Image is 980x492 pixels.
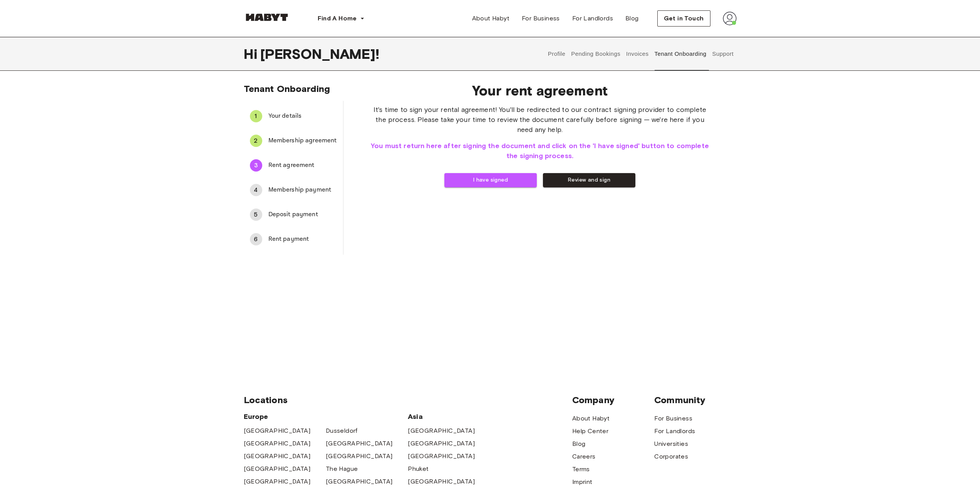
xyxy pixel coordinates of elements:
span: Membership payment [268,185,337,195]
a: [GEOGRAPHIC_DATA] [408,439,475,448]
a: For Landlords [566,11,619,26]
div: user profile tabs [545,37,736,71]
span: Your details [268,112,337,121]
span: Europe [244,412,408,421]
span: Community [654,394,736,406]
a: [GEOGRAPHIC_DATA] [326,477,393,486]
div: 4Membership payment [244,181,343,199]
a: For Business [654,414,692,423]
a: Dusseldorf [326,426,358,435]
a: [GEOGRAPHIC_DATA] [244,464,311,474]
img: Habyt [244,13,290,21]
span: Find A Home [318,14,357,23]
div: 5 [250,208,262,221]
div: 2Membership agreement [244,132,343,150]
div: 5Deposit payment [244,205,343,224]
span: It's time to sign your rental agreement! You'll be redirected to our contract signing provider to... [368,105,712,135]
a: [GEOGRAPHIC_DATA] [408,426,475,435]
span: About Habyt [472,14,509,23]
span: Deposit payment [268,210,337,219]
span: Blog [625,14,639,23]
button: Profile [547,37,566,71]
span: You must return here after signing the document and click on the 'I have signed' button to comple... [368,141,712,161]
span: Hi [244,46,260,62]
a: [GEOGRAPHIC_DATA] [326,452,393,461]
button: I have signed [444,173,537,187]
div: 4 [250,184,262,196]
a: For Business [516,11,566,26]
span: Your rent agreement [368,82,712,98]
a: Blog [619,11,645,26]
a: [GEOGRAPHIC_DATA] [244,426,311,435]
div: 3Rent agreement [244,156,343,175]
img: avatar [723,12,737,25]
div: 6Rent payment [244,230,343,249]
a: About Habyt [466,11,516,26]
span: Get in Touch [664,14,704,23]
button: Tenant Onboarding [653,37,707,71]
a: [GEOGRAPHIC_DATA] [244,439,311,448]
div: 1Your details [244,107,343,125]
button: Find A Home [312,11,371,26]
a: [GEOGRAPHIC_DATA] [244,452,311,461]
span: For Business [522,14,560,23]
a: The Hague [326,464,358,474]
a: Terms [572,465,590,474]
a: About Habyt [572,414,610,423]
span: For Landlords [572,14,613,23]
a: Help Center [572,427,608,436]
a: [GEOGRAPHIC_DATA] [244,477,311,486]
span: [PERSON_NAME] ! [260,46,379,62]
a: Universities [654,439,688,449]
span: Tenant Onboarding [244,83,330,94]
button: Review and sign [543,173,635,187]
div: 2 [250,135,262,147]
div: 1 [250,110,262,122]
button: Pending Bookings [570,37,622,71]
a: Blog [572,439,586,449]
span: Rent agreement [268,161,337,170]
span: Rent payment [268,235,337,244]
a: Corporates [654,452,688,461]
div: 6 [250,233,262,245]
a: Careers [572,452,596,461]
button: Invoices [625,37,650,71]
span: Company [572,394,654,406]
a: Imprint [572,477,593,487]
a: [GEOGRAPHIC_DATA] [326,439,393,448]
div: 3 [250,159,262,172]
a: [GEOGRAPHIC_DATA] [408,452,475,461]
span: Membership agreement [268,136,337,145]
span: Asia [408,412,490,421]
a: [GEOGRAPHIC_DATA] [408,477,475,486]
a: Phuket [408,464,429,474]
span: Locations [244,394,572,406]
a: For Landlords [654,427,695,436]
